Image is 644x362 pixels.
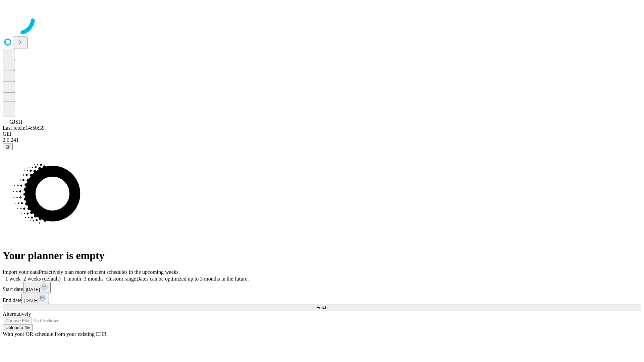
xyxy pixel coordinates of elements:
[84,276,104,282] span: 3 months
[23,276,61,282] span: 2 weeks (default)
[3,324,33,331] button: Upload a file
[3,249,641,262] h1: Your planner is empty
[21,293,49,304] button: [DATE]
[3,125,45,131] span: Last fetch: 14:50:39
[3,143,13,150] button: @
[24,298,38,303] span: [DATE]
[3,311,31,317] span: Alternatively
[26,287,40,292] span: [DATE]
[3,282,641,293] div: Start date
[3,293,641,304] div: End date
[23,282,51,293] button: [DATE]
[106,276,136,282] span: Custom range
[3,304,641,311] button: Fetch
[63,276,81,282] span: 1 month
[316,305,327,310] span: Fetch
[3,331,107,337] span: With your OR schedule from your existing EHR
[3,137,641,143] div: 2.0.241
[5,144,10,149] span: @
[3,269,39,275] span: Import your data
[9,119,22,125] span: GJSH
[5,276,21,282] span: 1 week
[39,269,180,275] span: Proactively plan more efficient schedules in the upcoming weeks.
[136,276,249,282] span: Dates can be optimized up to 3 months in the future.
[3,131,641,137] div: GEI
